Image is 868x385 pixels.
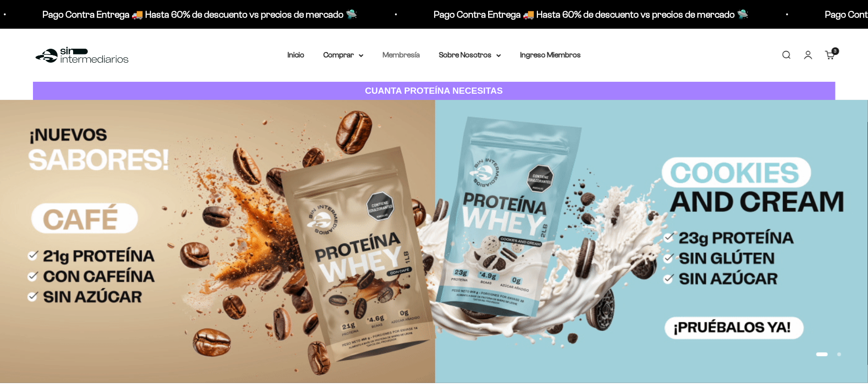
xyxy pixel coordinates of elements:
[424,7,739,22] p: Pago Contra Entrega 🚚 Hasta 60% de descuento vs precios de mercado 🛸
[33,82,836,100] a: CUANTA PROTEÍNA NECESITAS
[834,49,836,54] span: 3
[288,51,304,59] a: Inicio
[365,86,503,96] strong: CUANTA PROTEÍNA NECESITAS
[323,49,364,61] summary: Comprar
[32,7,347,22] p: Pago Contra Entrega 🚚 Hasta 60% de descuento vs precios de mercado 🛸
[439,49,501,61] summary: Sobre Nosotros
[520,51,581,59] a: Ingreso Miembros
[383,51,420,59] a: Membresía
